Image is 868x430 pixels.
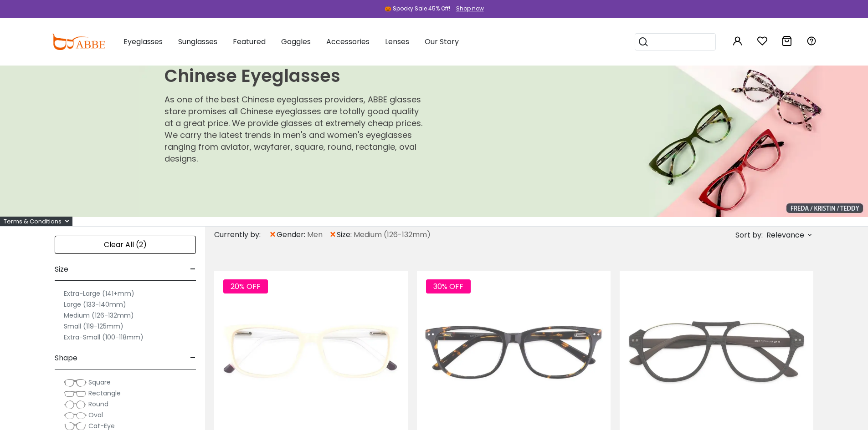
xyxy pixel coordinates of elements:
[214,227,269,243] div: Currently by:
[452,5,484,12] a: Shop now
[277,229,307,240] span: gender:
[456,5,484,13] div: Shop now
[64,321,123,332] label: Small (119-125mm)
[269,227,277,243] span: ×
[64,332,144,343] label: Extra-Small (100-118mm)
[64,400,87,409] img: Round.png
[88,410,103,420] span: Oval
[164,66,427,86] h1: Chinese Eyeglasses
[354,229,431,240] span: Medium (126-132mm)
[281,36,311,47] span: Goggles
[223,279,268,293] span: 20% OFF
[233,36,266,47] span: Featured
[64,288,134,299] label: Extra-Large (141+mm)
[178,36,217,47] span: Sunglasses
[123,36,163,47] span: Eyeglasses
[164,94,427,165] p: As one of the best Chinese eyeglasses providers, ABBE glasses store promises all Chinese eyeglass...
[55,258,68,280] span: Size
[64,310,134,321] label: Medium (126-132mm)
[190,258,196,280] span: -
[329,227,337,243] span: ×
[88,389,121,398] span: Rectangle
[337,229,354,240] span: size:
[190,347,196,369] span: -
[766,227,804,243] span: Relevance
[55,347,77,369] span: Shape
[326,36,370,47] span: Accessories
[88,378,111,387] span: Square
[385,36,409,47] span: Lenses
[385,5,450,13] div: 🎃 Spooky Sale 45% Off!
[307,229,323,240] span: Men
[64,411,87,420] img: Oval.png
[64,299,126,310] label: Large (133-140mm)
[425,36,459,47] span: Our Story
[139,66,868,217] img: Chinese Eyeglasses
[64,389,87,398] img: Rectangle.png
[735,230,763,240] span: Sort by:
[55,236,196,254] div: Clear All (2)
[88,400,108,409] span: Round
[426,279,471,293] span: 30% OFF
[51,34,105,50] img: abbeglasses.com
[64,378,87,387] img: Square.png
